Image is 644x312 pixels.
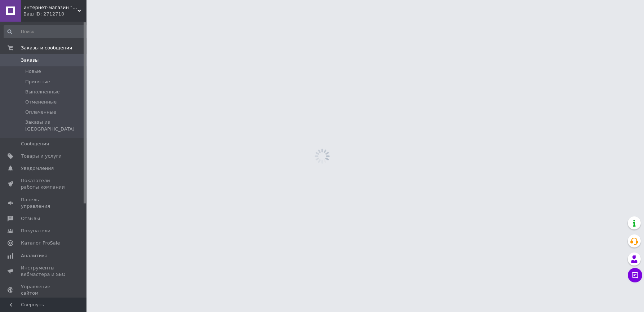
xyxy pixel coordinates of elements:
span: Отмененные [25,99,57,105]
span: Отзывы [21,215,40,222]
span: Каталог ProSale [21,240,60,246]
button: Чат с покупателем [628,268,642,282]
span: Товары и услуги [21,153,62,159]
span: Сообщения [21,141,49,147]
span: Выполненные [25,89,60,95]
span: Панель управления [21,197,67,210]
span: Заказы из [GEOGRAPHIC_DATA] [25,119,89,132]
span: Новые [25,68,41,75]
span: Оплаченные [25,109,56,115]
span: Заказы и сообщения [21,45,72,51]
span: Аналитика [21,252,48,259]
span: Принятые [25,79,50,85]
input: Поиск [4,25,90,38]
span: интернет-магазин "Вилена Текстиль" [23,4,77,11]
span: Покупатели [21,228,50,234]
span: Уведомления [21,165,54,172]
span: Показатели работы компании [21,177,67,190]
span: Управление сайтом [21,284,67,296]
div: Ваш ID: 2712710 [23,11,86,17]
span: Заказы [21,57,39,63]
span: Инструменты вебмастера и SEO [21,265,67,278]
